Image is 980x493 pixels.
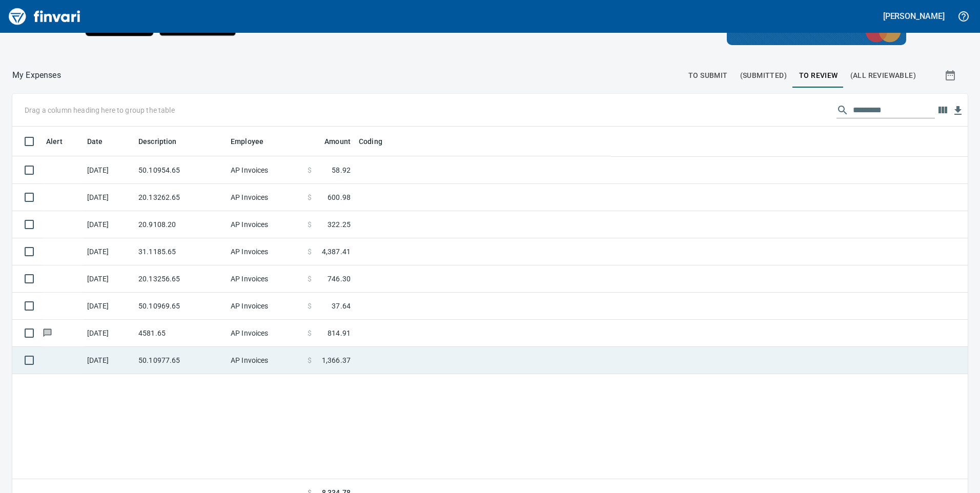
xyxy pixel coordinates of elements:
span: Has messages [42,330,53,336]
span: Employee [231,136,277,148]
nav: breadcrumb [12,69,61,81]
span: Date [87,136,116,148]
span: 58.92 [332,165,351,175]
span: 322.25 [328,219,351,230]
td: AP Invoices [227,184,303,211]
h5: [PERSON_NAME] [883,11,945,22]
td: AP Invoices [227,265,303,293]
span: (All Reviewable) [850,69,916,82]
span: $ [308,246,312,257]
td: 4581.65 [134,320,227,347]
span: $ [308,219,312,230]
td: 50.10954.65 [134,157,227,184]
span: 4,387.41 [322,246,351,257]
span: 746.30 [328,274,351,284]
td: [DATE] [83,157,134,184]
span: Employee [231,136,263,148]
td: AP Invoices [227,211,303,238]
button: Choose columns to display [935,102,950,118]
td: [DATE] [83,184,134,211]
td: [DATE] [83,293,134,320]
span: $ [308,274,312,284]
span: $ [308,301,312,311]
span: $ [308,355,312,365]
td: [DATE] [83,347,134,374]
span: (Submitted) [740,69,787,82]
span: 1,366.37 [322,355,351,365]
td: 31.1185.65 [134,238,227,265]
td: AP Invoices [227,347,303,374]
span: 37.64 [332,301,351,311]
span: To Review [799,69,838,82]
img: Finvari [6,4,83,29]
td: AP Invoices [227,238,303,265]
span: Coding [359,136,382,148]
p: Drag a column heading here to group the table [25,105,175,115]
td: [DATE] [83,238,134,265]
span: Coding [359,136,396,148]
td: 20.9108.20 [134,211,227,238]
td: AP Invoices [227,320,303,347]
span: 814.91 [328,328,351,338]
span: Amount [324,136,351,148]
span: Description [138,136,190,148]
span: Alert [46,136,63,148]
span: Description [138,136,177,148]
span: Date [87,136,103,148]
button: Download table [950,103,966,118]
span: 600.98 [328,192,351,202]
span: Amount [311,136,351,148]
span: $ [308,165,312,175]
td: AP Invoices [227,293,303,320]
td: [DATE] [83,320,134,347]
span: $ [308,328,312,338]
td: [DATE] [83,265,134,293]
span: To Submit [688,69,728,82]
span: $ [308,192,312,202]
td: 20.13256.65 [134,265,227,293]
p: My Expenses [12,69,61,81]
td: AP Invoices [227,157,303,184]
td: 50.10977.65 [134,347,227,374]
button: [PERSON_NAME] [881,8,947,24]
td: [DATE] [83,211,134,238]
td: 50.10969.65 [134,293,227,320]
td: 20.13262.65 [134,184,227,211]
button: Show transactions within a particular date range [935,63,968,88]
span: Alert [46,136,76,148]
